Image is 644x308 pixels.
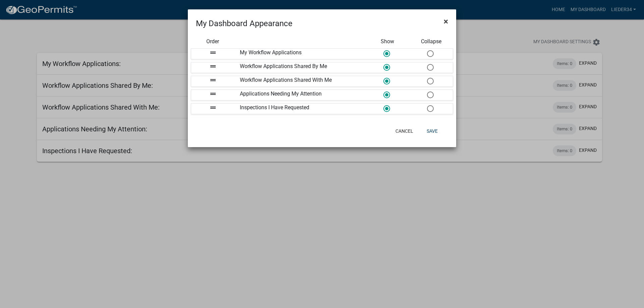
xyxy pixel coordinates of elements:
h4: My Dashboard Appearance [196,17,292,29]
i: drag_handle [209,76,217,84]
i: drag_handle [209,49,217,57]
i: drag_handle [209,90,217,98]
div: Workflow Applications Shared With Me [235,76,366,86]
button: Close [438,12,453,31]
div: My Workflow Applications [235,49,366,59]
button: Cancel [390,125,419,137]
div: Applications Needing My Attention [235,90,366,100]
div: Show [366,38,409,46]
div: Workflow Applications Shared By Me [235,62,366,73]
div: Collapse [410,38,453,46]
i: drag_handle [209,62,217,70]
i: drag_handle [209,104,217,112]
button: Save [421,125,443,137]
div: Order [191,38,234,46]
span: × [444,17,448,26]
div: Inspections I Have Requested [235,104,366,114]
